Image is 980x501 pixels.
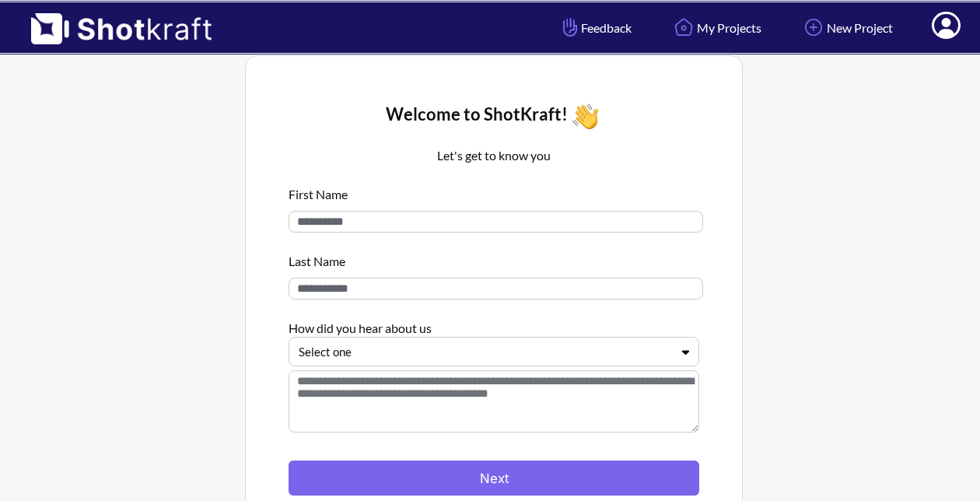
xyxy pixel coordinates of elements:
[670,14,697,40] img: Home Icon
[289,311,699,337] div: How did you hear about us
[559,19,632,37] span: Feedback
[800,14,827,40] img: Add Icon
[289,177,699,203] div: First Name
[559,14,581,40] img: Hand Icon
[289,99,699,134] div: Welcome to ShotKraft!
[659,7,773,48] a: My Projects
[289,461,699,496] button: Next
[289,244,699,270] div: Last Name
[789,7,905,48] a: New Project
[289,146,699,165] p: Let's get to know you
[568,99,603,134] img: Wave Icon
